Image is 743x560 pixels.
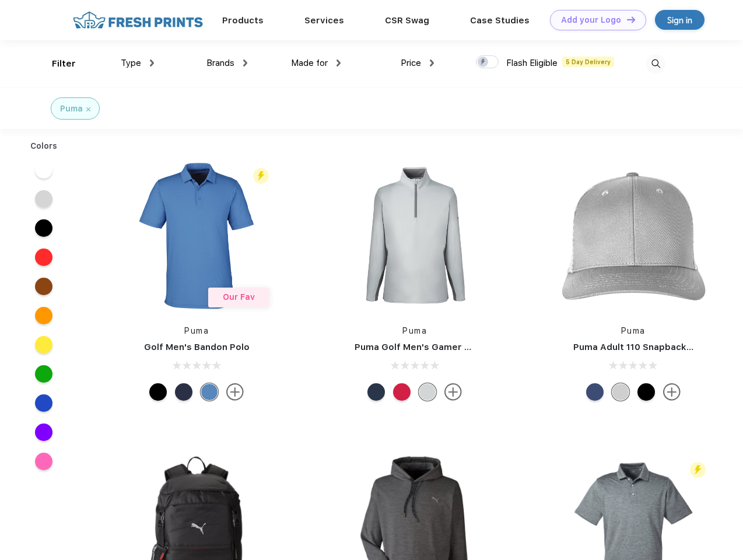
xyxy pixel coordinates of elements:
div: Puma [60,103,83,115]
img: fo%20logo%202.webp [69,10,206,30]
img: DT [627,16,635,23]
img: more.svg [226,383,244,401]
div: Navy Blazer [175,383,192,401]
a: Puma Golf Men's Gamer Golf Quarter-Zip [355,342,539,352]
span: Flash Eligible [506,58,558,68]
div: Filter [52,57,76,71]
img: more.svg [663,383,681,401]
span: Price [401,58,421,68]
img: func=resize&h=266 [556,158,711,313]
div: Colors [22,140,66,152]
a: Puma [621,326,646,335]
span: 5 Day Delivery [562,57,614,67]
a: Puma [402,326,427,335]
img: func=resize&h=266 [119,158,274,313]
span: Type [121,58,141,68]
img: more.svg [444,383,462,401]
div: High Rise [419,383,436,401]
a: Services [304,15,344,26]
img: desktop_search.svg [646,54,665,73]
img: dropdown.png [337,60,341,66]
div: Ski Patrol [393,383,411,401]
div: Navy Blazer [367,383,385,401]
div: Add your Logo [561,15,621,25]
img: flash_active_toggle.svg [690,462,706,478]
a: Puma [184,326,209,335]
span: Brands [206,58,234,68]
div: Quarry Brt Whit [612,383,629,401]
img: flash_active_toggle.svg [253,168,269,184]
div: Peacoat Qut Shd [586,383,604,401]
span: Made for [291,58,328,68]
img: dropdown.png [243,60,247,66]
img: dropdown.png [430,60,434,66]
a: CSR Swag [385,15,429,26]
span: Our Fav [223,292,255,302]
a: Golf Men's Bandon Polo [144,342,250,352]
a: Sign in [655,10,705,30]
div: Puma Black [149,383,167,401]
a: Products [222,15,264,26]
div: Pma Blk Pma Blk [637,383,655,401]
div: Lake Blue [201,383,218,401]
img: filter_cancel.svg [86,107,90,111]
img: func=resize&h=266 [337,158,492,313]
div: Sign in [667,13,692,27]
img: dropdown.png [150,60,154,66]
